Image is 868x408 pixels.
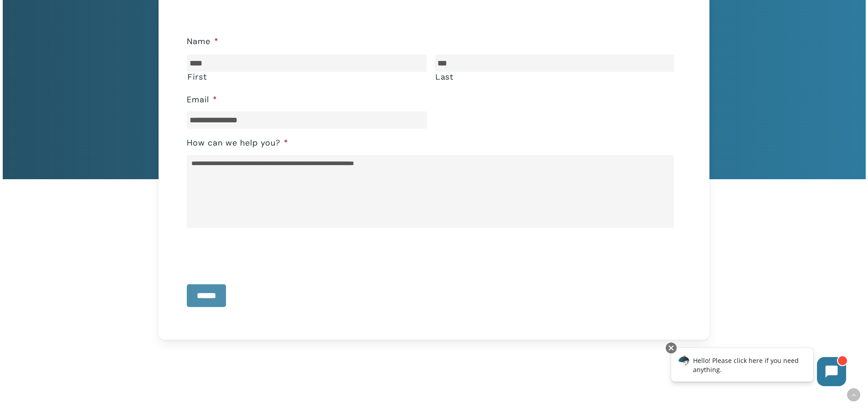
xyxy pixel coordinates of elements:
[662,341,855,395] iframe: Chatbot
[187,36,219,47] label: Name
[187,234,325,270] iframe: reCAPTCHA
[435,72,674,81] label: Last
[187,72,426,81] label: First
[187,95,217,105] label: Email
[187,138,288,148] label: How can we help you?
